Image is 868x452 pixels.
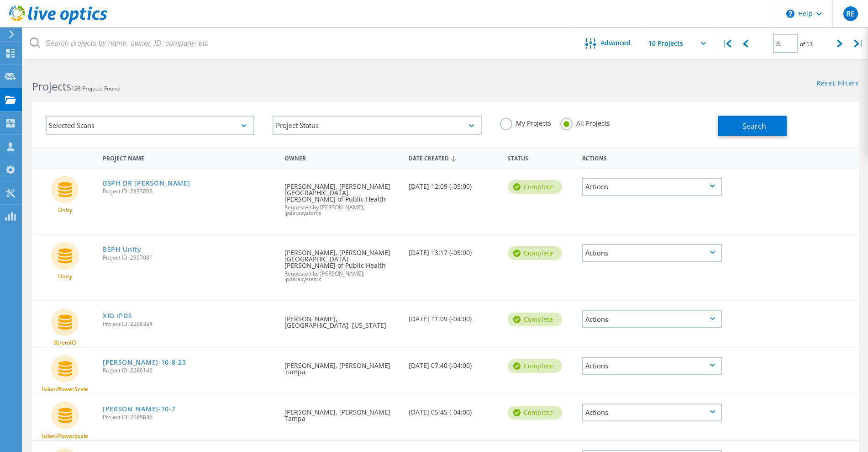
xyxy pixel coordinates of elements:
[71,85,120,92] span: 128 Projects Found
[718,116,787,136] button: Search
[404,169,503,199] div: [DATE] 12:09 (-05:00)
[42,387,88,392] span: Isilon/PowerScale
[280,394,404,431] div: [PERSON_NAME], [PERSON_NAME] Tampa
[578,149,726,166] div: Actions
[508,313,562,326] div: Complete
[58,207,72,213] span: Unity
[46,116,254,135] div: Selected Scans
[103,180,190,186] a: BSPH DR [PERSON_NAME]
[54,340,76,346] span: XtremIO
[816,80,859,88] a: Reset Filters
[560,118,610,127] label: All Projects
[284,271,400,282] span: Requested by [PERSON_NAME], ipdatasystems
[280,149,404,166] div: Owner
[582,404,722,421] div: Actions
[846,10,855,17] span: RE
[103,368,275,373] span: Project ID: 2286140
[849,27,868,60] div: |
[742,121,766,131] span: Search
[280,348,404,384] div: [PERSON_NAME], [PERSON_NAME] Tampa
[508,180,562,194] div: Complete
[503,149,578,166] div: Status
[582,310,722,328] div: Actions
[717,27,736,60] div: |
[582,357,722,375] div: Actions
[103,189,275,194] span: Project ID: 2333052
[103,255,275,261] span: Project ID: 2307031
[9,19,107,26] a: Live Optics Dashboard
[103,415,275,420] span: Project ID: 2285836
[582,244,722,262] div: Actions
[103,313,132,319] a: XIO IPDS
[103,359,186,366] a: [PERSON_NAME]-10-8-23
[508,359,562,373] div: Complete
[404,348,503,378] div: [DATE] 07:40 (-04:00)
[284,205,400,216] span: Requested by [PERSON_NAME], ipdatasystems
[800,40,813,48] span: of 13
[103,321,275,327] span: Project ID: 2298324
[98,149,280,166] div: Project Name
[273,116,481,135] div: Project Status
[500,118,551,127] label: My Projects
[600,40,631,46] span: Advanced
[280,301,404,338] div: [PERSON_NAME], [GEOGRAPHIC_DATA], [US_STATE]
[32,79,71,94] b: Projects
[280,169,404,225] div: [PERSON_NAME], [PERSON_NAME][GEOGRAPHIC_DATA][PERSON_NAME] of Public Health
[404,149,503,166] div: Date Created
[404,235,503,265] div: [DATE] 13:17 (-05:00)
[582,178,722,196] div: Actions
[786,10,794,18] svg: \n
[280,235,404,291] div: [PERSON_NAME], [PERSON_NAME][GEOGRAPHIC_DATA][PERSON_NAME] of Public Health
[103,246,142,253] a: BSPH Unity
[42,433,88,439] span: Isilon/PowerScale
[508,406,562,420] div: Complete
[58,274,72,279] span: Unity
[508,246,562,260] div: Complete
[103,406,176,412] a: [PERSON_NAME]-10-7
[404,394,503,425] div: [DATE] 05:45 (-04:00)
[23,27,572,59] input: Search projects by name, owner, ID, company, etc
[404,301,503,331] div: [DATE] 11:09 (-04:00)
